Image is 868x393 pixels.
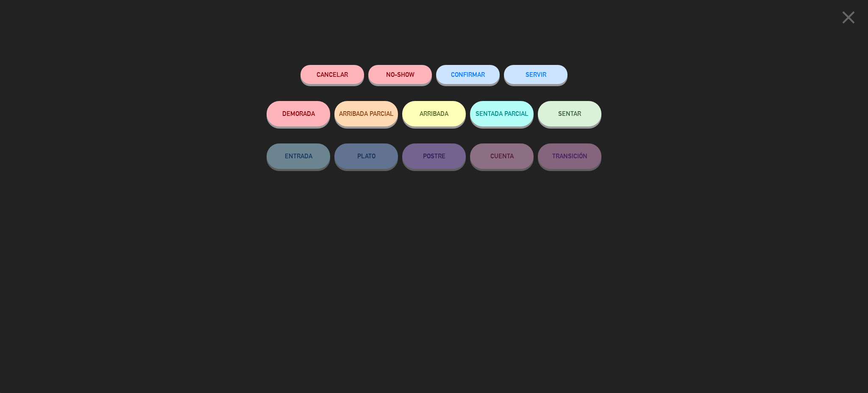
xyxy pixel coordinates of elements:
button: TRANSICIÓN [538,143,601,169]
button: POSTRE [402,143,466,169]
button: SENTAR [538,101,601,126]
button: CUENTA [470,143,534,169]
button: ARRIBADA PARCIAL [334,101,398,126]
span: SENTAR [558,110,581,117]
button: CONFIRMAR [436,65,500,84]
span: ARRIBADA PARCIAL [339,110,394,117]
button: Cancelar [300,65,364,84]
button: SERVIR [504,65,568,84]
button: ENTRADA [267,143,330,169]
span: CONFIRMAR [451,71,485,78]
button: PLATO [334,143,398,169]
button: close [835,6,862,31]
button: DEMORADA [267,101,330,126]
button: ARRIBADA [402,101,466,126]
button: NO-SHOW [368,65,432,84]
button: SENTADA PARCIAL [470,101,534,126]
i: close [838,7,859,28]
